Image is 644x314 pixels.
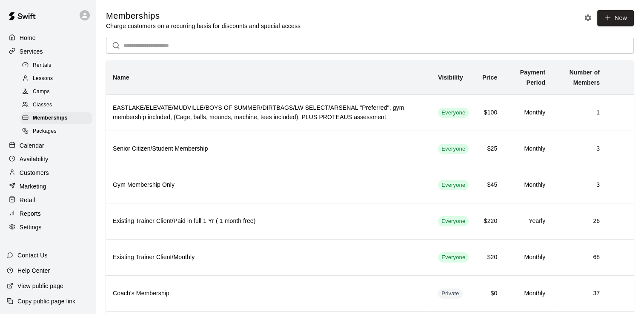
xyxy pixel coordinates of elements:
b: Price [482,74,497,81]
h6: Coach's Membership [113,289,424,298]
a: Settings [7,221,89,234]
h6: 1 [559,108,600,117]
span: Packages [33,127,57,136]
p: Services [20,47,43,56]
h6: Gym Membership Only [113,180,424,190]
p: Reports [20,209,41,218]
h6: $220 [482,217,497,226]
h6: Monthly [511,289,545,298]
h6: Existing Trainer Client/Paid in full 1 Yr ( 1 month free) [113,217,424,226]
div: This membership is hidden from the memberships page [438,288,463,299]
p: Availability [20,155,49,163]
a: Retail [7,194,89,206]
span: Everyone [438,109,469,117]
div: This membership is visible to all customers [438,144,469,154]
b: Number of Members [570,69,600,86]
h6: $20 [482,253,497,262]
span: Memberships [33,114,68,123]
div: Packages [20,126,92,137]
h6: $100 [482,108,497,117]
a: Reports [7,207,89,220]
h6: Monthly [511,253,545,262]
div: Classes [20,99,92,111]
h6: Monthly [511,144,545,154]
div: Camps [20,86,92,98]
a: Availability [7,153,89,166]
p: Help Center [17,266,50,275]
a: Packages [20,125,96,138]
a: Memberships [20,112,96,125]
p: View public page [17,282,63,290]
div: Lessons [20,73,92,85]
a: Customers [7,166,89,179]
p: Copy public page link [17,297,75,305]
p: Retail [20,196,35,204]
h6: Monthly [511,108,545,117]
h6: 3 [559,144,600,154]
p: Customers [20,168,49,177]
a: Home [7,31,89,44]
span: Everyone [438,217,469,226]
h6: $45 [482,180,497,190]
span: Everyone [438,145,469,153]
a: Classes [20,99,96,112]
h6: EASTLAKE/ELEVATE/MUDVILLE/BOYS OF SUMMER/DIRTBAGS/LW SELECT/ARSENAL "Preferred", gym membership i... [113,103,424,122]
div: This membership is visible to all customers [438,180,469,190]
div: This membership is visible to all customers [438,108,469,118]
div: Memberships [20,112,92,124]
b: Visibility [438,74,463,81]
p: Marketing [20,182,46,191]
h6: Monthly [511,180,545,190]
a: Camps [20,86,96,99]
div: Rentals [20,60,92,71]
b: Payment Period [520,69,545,86]
a: Rentals [20,59,96,72]
span: Lessons [33,74,53,83]
span: Rentals [33,61,52,70]
h6: Senior Citizen/Student Membership [113,144,424,154]
a: Services [7,45,89,58]
p: Calendar [20,141,44,150]
span: Everyone [438,181,469,189]
a: Marketing [7,180,89,193]
div: This membership is visible to all customers [438,252,469,263]
h6: $0 [482,289,497,298]
span: Private [438,290,463,298]
p: Settings [20,223,42,231]
h6: $25 [482,144,497,154]
a: Calendar [7,139,89,152]
h6: Yearly [511,217,545,226]
div: This membership is visible to all customers [438,216,469,226]
p: Charge customers on a recurring basis for discounts and special access [106,22,301,30]
button: Memberships settings [581,11,594,24]
h6: 68 [559,253,600,262]
span: Classes [33,101,52,109]
b: Name [113,74,129,81]
p: Home [20,34,36,42]
p: Contact Us [17,251,48,260]
h6: 26 [559,217,600,226]
h6: 3 [559,180,600,190]
h6: 37 [559,289,600,298]
h6: Existing Trainer Client/Monthly [113,253,424,262]
h5: Memberships [106,10,301,22]
a: New [597,10,634,26]
span: Camps [33,88,50,96]
a: Lessons [20,72,96,85]
span: Everyone [438,254,469,262]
